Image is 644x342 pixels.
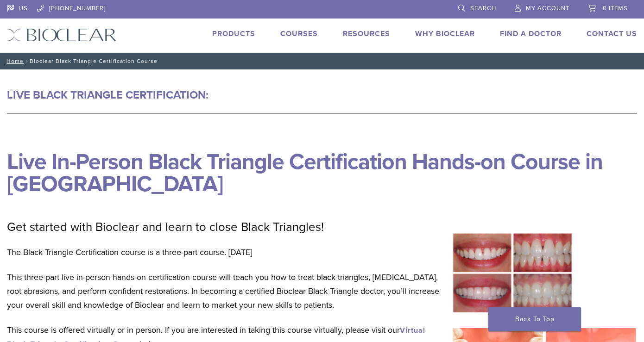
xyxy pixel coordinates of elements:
[7,88,208,102] strong: LIVE BLACK TRIANGLE CERTIFICATION:
[587,29,637,38] a: Contact Us
[7,220,440,234] p: Get started with Bioclear and learn to close Black Triangles!
[4,58,24,64] a: Home
[7,270,440,312] p: This three-part live in-person hands-on certification course will teach you how to treat black tr...
[415,29,475,38] a: Why Bioclear
[603,5,628,12] span: 0 items
[500,29,562,38] a: Find A Doctor
[470,5,496,12] span: Search
[7,245,440,259] p: The Black Triangle Certification course is a three-part course. [DATE]
[280,29,318,38] a: Courses
[7,129,637,195] h1: Live In-Person Black Triangle Certification Hands-on Course in [GEOGRAPHIC_DATA]
[24,59,30,63] span: /
[488,307,581,331] a: Back To Top
[343,29,390,38] a: Resources
[7,28,117,42] img: Bioclear
[526,5,569,12] span: My Account
[212,29,255,38] a: Products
